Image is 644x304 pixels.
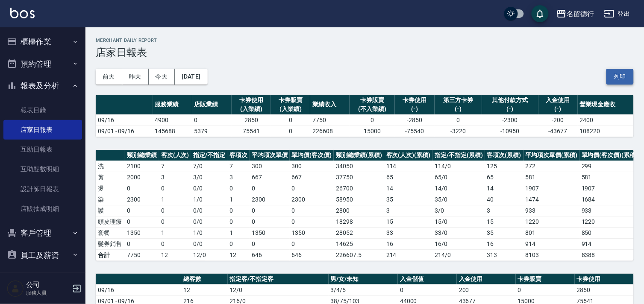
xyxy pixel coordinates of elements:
[334,194,384,205] td: 58950
[397,105,432,114] div: (-)
[234,105,269,114] div: (入業績)
[437,96,480,105] div: 第三方卡券
[579,183,640,194] td: 1907
[606,69,634,85] button: 列印
[3,31,82,53] button: 櫃檯作業
[96,95,634,137] table: a dense table
[575,274,634,285] th: 卡券使用
[579,216,640,227] td: 1220
[227,249,250,260] td: 12
[523,205,580,216] td: 933
[125,161,159,172] td: 2100
[96,38,634,43] h2: Merchant Daily Report
[384,216,433,227] td: 15
[310,95,350,115] th: 業績收入
[96,284,181,295] td: 09/16
[579,161,640,172] td: 299
[7,280,24,297] img: Person
[485,238,523,249] td: 16
[232,126,271,137] td: 75541
[432,150,485,161] th: 指定/不指定(累積)
[191,238,227,249] td: 0 / 0
[329,274,398,285] th: 男/女/未知
[125,238,159,249] td: 0
[250,205,290,216] td: 0
[579,194,640,205] td: 1684
[159,238,191,249] td: 0
[523,227,580,238] td: 801
[250,216,290,227] td: 0
[485,216,523,227] td: 15
[334,249,384,260] td: 226607.5
[523,249,580,260] td: 8103
[159,150,191,161] th: 客次(人次)
[432,249,485,260] td: 214/0
[191,216,227,227] td: 0 / 0
[329,284,398,295] td: 3/4/5
[485,249,523,260] td: 313
[234,96,269,105] div: 卡券使用
[334,216,384,227] td: 18298
[192,95,232,115] th: 店販業績
[191,194,227,205] td: 1 / 0
[334,172,384,183] td: 37750
[159,227,191,238] td: 1
[159,194,191,205] td: 1
[484,96,536,105] div: 其他付款方式
[26,289,70,297] p: 服務人員
[96,216,125,227] td: 頭皮理療
[227,183,250,194] td: 0
[3,266,82,288] button: 商品管理
[290,172,334,183] td: 667
[384,161,433,172] td: 114
[125,183,159,194] td: 0
[432,238,485,249] td: 16 / 0
[250,172,290,183] td: 667
[485,183,523,194] td: 14
[3,179,82,199] a: 設計師日報表
[485,150,523,161] th: 客項次(累積)
[395,114,434,126] td: -2850
[191,183,227,194] td: 0 / 0
[96,205,125,216] td: 護
[250,150,290,161] th: 平均項次單價
[579,238,640,249] td: 914
[125,150,159,161] th: 類別總業績
[153,95,192,115] th: 服務業績
[96,238,125,249] td: 髮券銷售
[3,159,82,179] a: 互助點數明細
[96,47,634,58] h3: 店家日報表
[192,114,232,126] td: 0
[125,194,159,205] td: 2300
[3,75,82,97] button: 報表及分析
[485,227,523,238] td: 35
[579,172,640,183] td: 581
[457,274,516,285] th: 入金使用
[397,96,432,105] div: 卡券使用
[125,216,159,227] td: 0
[26,281,70,289] h5: 公司
[395,126,434,137] td: -75540
[273,96,308,105] div: 卡券販賣
[227,161,250,172] td: 7
[159,183,191,194] td: 0
[575,284,634,295] td: 2850
[227,194,250,205] td: 1
[384,227,433,238] td: 33
[553,5,597,23] button: 名留德行
[432,216,485,227] td: 15 / 0
[516,284,575,295] td: 0
[191,172,227,183] td: 3 / 0
[290,227,334,238] td: 1350
[96,114,153,126] td: 09/16
[96,183,125,194] td: 燙
[484,105,536,114] div: (-)
[290,238,334,249] td: 0
[181,284,228,295] td: 12
[523,150,580,161] th: 平均項次單價(累積)
[228,284,329,295] td: 12/0
[310,126,350,137] td: 226608
[437,105,480,114] div: (-)
[523,183,580,194] td: 1907
[541,105,576,114] div: (-)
